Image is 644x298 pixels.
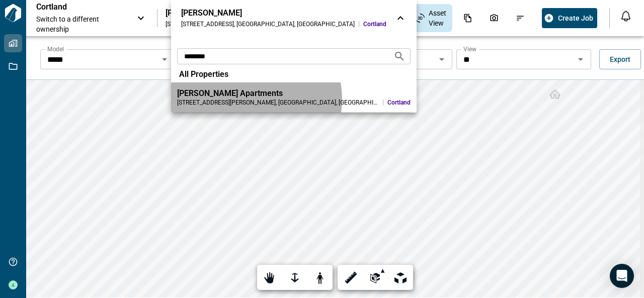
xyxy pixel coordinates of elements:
[179,69,228,79] span: All Properties
[181,20,355,28] div: [STREET_ADDRESS] , [GEOGRAPHIC_DATA] , [GEOGRAPHIC_DATA]
[387,98,411,107] span: Cortland
[177,88,411,98] div: [PERSON_NAME] Apartments
[177,98,379,107] div: [STREET_ADDRESS][PERSON_NAME] , [GEOGRAPHIC_DATA] , [GEOGRAPHIC_DATA]
[363,20,386,28] span: Cortland
[389,46,410,66] button: Search projects
[181,8,386,18] div: [PERSON_NAME]
[610,264,634,288] div: Open Intercom Messenger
